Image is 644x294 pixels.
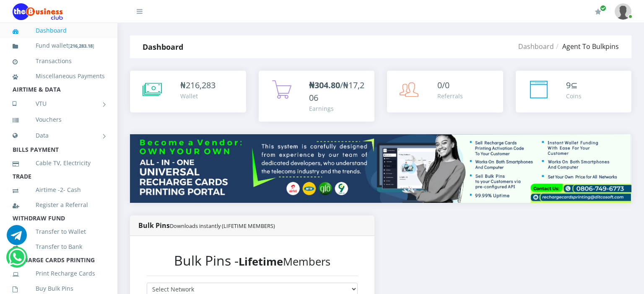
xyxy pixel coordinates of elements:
[13,222,105,241] a: Transfer to Wallet
[180,92,216,100] div: Wallet
[186,79,216,91] span: 216,283
[130,134,631,203] img: multitenant_rcp.png
[13,51,105,71] a: Transactions
[8,253,26,267] a: Chat for support
[13,93,105,114] a: VTU
[309,79,364,103] span: /₦17,206
[13,66,105,86] a: Miscellaneous Payments
[13,21,105,40] a: Dashboard
[180,79,216,92] div: ₦
[13,3,63,20] img: Logo
[566,79,571,91] span: 9
[239,254,283,269] b: Lifetime
[13,264,105,283] a: Print Recharge Cards
[68,43,94,49] small: [ ]
[309,104,366,113] div: Earnings
[13,237,105,256] a: Transfer to Bank
[595,8,601,15] i: Renew/Upgrade Subscription
[7,231,27,245] a: Chat for support
[554,41,619,51] li: Agent To Bulkpins
[13,125,105,146] a: Data
[387,71,503,112] a: 0/0 Referrals
[615,3,631,20] img: User
[437,79,449,91] span: 0/0
[147,253,358,268] h2: Bulk Pins -
[566,79,582,92] div: ⊆
[13,153,105,173] a: Cable TV, Electricity
[259,71,375,122] a: ₦304.80/₦17,206 Earnings
[566,92,582,100] div: Coins
[518,42,554,51] a: Dashboard
[13,36,105,56] a: Fund wallet[216,283.18]
[239,254,330,269] small: Members
[600,5,606,11] span: Renew/Upgrade Subscription
[13,195,105,215] a: Register a Referral
[13,180,105,199] a: Airtime -2- Cash
[70,43,93,49] b: 216,283.18
[170,222,275,230] small: Downloads instantly (LIFETIME MEMBERS)
[437,92,463,100] div: Referrals
[13,110,105,129] a: Vouchers
[309,79,340,91] b: ₦304.80
[130,71,246,112] a: ₦216,283 Wallet
[138,221,275,230] strong: Bulk Pins
[143,42,183,52] strong: Dashboard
